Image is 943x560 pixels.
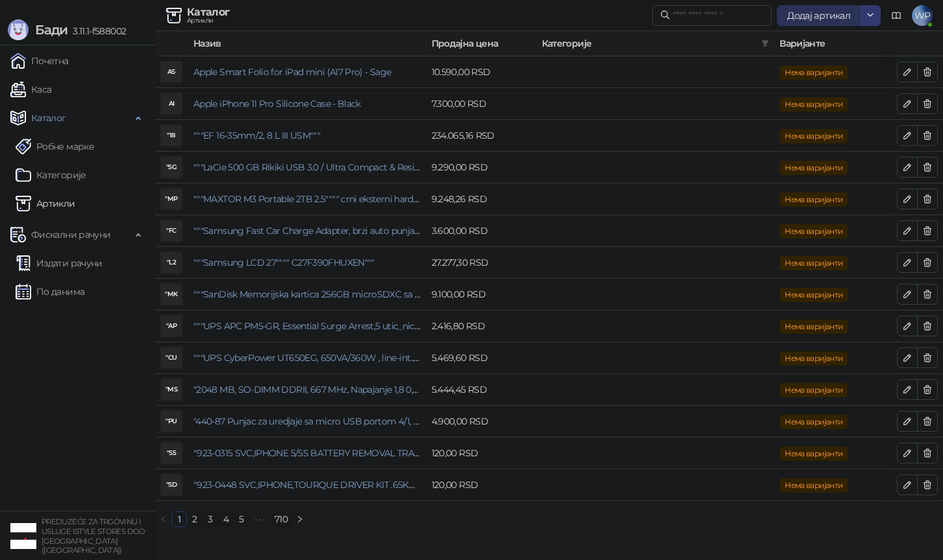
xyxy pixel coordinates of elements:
[193,225,471,237] a: """Samsung Fast Car Charge Adapter, brzi auto punja_, boja crna"""
[156,511,171,527] li: Претходна страна
[161,157,182,178] div: "5G
[188,247,426,279] td: """Samsung LCD 27"""" C27F390FHUXEN"""
[426,342,537,374] td: 5.469,60 RSD
[161,316,182,336] div: "AP
[759,34,772,53] span: filter
[188,31,426,56] th: Назив
[188,469,426,501] td: "923-0448 SVC,IPHONE,TOURQUE DRIVER KIT .65KGF- CM Šrafciger "
[426,31,537,56] th: Продајна цена
[202,511,218,527] li: 3
[188,279,426,310] td: """SanDisk Memorijska kartica 256GB microSDXC sa SD adapterom SDSQXA1-256G-GN6MA - Extreme PLUS, ...
[193,257,374,268] a: """Samsung LCD 27"""" C27F390FHUXEN"""
[188,88,426,120] td: Apple iPhone 11 Pro Silicone Case - Black
[426,310,537,342] td: 2.416,80 RSD
[249,511,270,527] li: Следећих 5 Страна
[234,512,249,526] a: 5
[188,120,426,152] td: """EF 16-35mm/2, 8 L III USM"""
[16,162,86,188] a: Категорије
[160,515,167,523] span: left
[193,447,596,459] a: "923-0315 SVC,IPHONE 5/5S BATTERY REMOVAL TRAY Držač za iPhone sa kojim se otvara display
[35,22,67,38] span: Бади
[156,511,171,527] button: left
[193,66,391,78] a: Apple Smart Folio for iPad mini (A17 Pro) - Sage
[426,88,537,120] td: 7.300,00 RSD
[779,129,848,143] span: Нема варијанти
[779,97,848,111] span: Нема варијанти
[203,512,217,526] a: 3
[542,36,757,51] span: Категорије
[188,437,426,469] td: "923-0315 SVC,IPHONE 5/5S BATTERY REMOVAL TRAY Držač za iPhone sa kojim se otvara display
[31,105,66,131] span: Каталог
[188,215,426,247] td: """Samsung Fast Car Charge Adapter, brzi auto punja_, boja crna"""
[234,511,249,527] li: 5
[218,511,234,527] li: 4
[161,62,182,82] div: AS
[296,515,304,523] span: right
[426,120,537,152] td: 234.065,16 RSD
[912,5,933,26] span: WP
[270,511,292,527] li: 710
[10,76,51,102] a: Каса
[779,256,848,270] span: Нема варијанти
[166,8,182,23] img: Artikli
[779,415,848,429] span: Нема варијанти
[161,411,182,432] div: "PU
[161,379,182,400] div: "MS
[187,511,202,527] li: 2
[426,215,537,247] td: 3.600,00 RSD
[426,437,537,469] td: 120,00 RSD
[779,224,848,239] span: Нема варијанти
[193,161,563,173] a: """LaCie 500 GB Rikiki USB 3.0 / Ultra Compact & Resistant aluminum / USB 3.0 / 2.5"""""""
[886,5,907,26] a: Документација
[16,279,84,305] a: По данима
[161,284,182,305] div: "MK
[779,65,848,80] span: Нема варијанти
[193,479,484,491] a: "923-0448 SVC,IPHONE,TOURQUE DRIVER KIT .65KGF- CM Šrafciger "
[193,415,441,427] a: "440-87 Punjac za uredjaje sa micro USB portom 4/1, Stand."
[188,152,426,183] td: """LaCie 500 GB Rikiki USB 3.0 / Ultra Compact & Resistant aluminum / USB 3.0 / 2.5"""""""
[779,478,848,493] span: Нема варијанти
[193,193,515,205] a: """MAXTOR M3 Portable 2TB 2.5"""" crni eksterni hard disk HX-M201TCB/GM"""
[8,19,29,40] img: Logo
[188,56,426,88] td: Apple Smart Folio for iPad mini (A17 Pro) - Sage
[193,384,485,395] a: "2048 MB, SO-DIMM DDRII, 667 MHz, Napajanje 1,8 0,1 V, Latencija CL5"
[426,374,537,406] td: 5.444,45 RSD
[249,511,270,527] span: •••
[193,320,429,332] a: """UPS APC PM5-GR, Essential Surge Arrest,5 utic_nica"""
[67,25,126,37] span: 3.11.1-f588002
[779,320,848,334] span: Нема варијанти
[161,347,182,368] div: "CU
[188,183,426,215] td: """MAXTOR M3 Portable 2TB 2.5"""" crni eksterni hard disk HX-M201TCB/GM"""
[779,351,848,366] span: Нема варијанти
[188,406,426,437] td: "440-87 Punjac za uredjaje sa micro USB portom 4/1, Stand."
[161,93,182,114] div: AI
[42,517,145,555] small: PREDUZEĆE ZA TRGOVINU I USLUGE ISTYLE STORES DOO [GEOGRAPHIC_DATA] ([GEOGRAPHIC_DATA])
[779,161,848,175] span: Нема варијанти
[193,130,320,141] a: """EF 16-35mm/2, 8 L III USM"""
[219,512,233,526] a: 4
[779,383,848,397] span: Нема варијанти
[16,196,31,211] img: Artikli
[779,288,848,302] span: Нема варијанти
[292,511,308,527] button: right
[779,192,848,207] span: Нема варијанти
[761,40,769,47] span: filter
[161,252,182,273] div: "L2
[161,474,182,495] div: "SD
[161,189,182,209] div: "MP
[187,7,230,17] div: Каталог
[10,523,36,549] img: 64x64-companyLogo-77b92cf4-9946-4f36-9751-bf7bb5fd2c7d.png
[779,447,848,461] span: Нема варијанти
[187,17,230,24] div: Артикли
[271,512,291,526] a: 710
[16,191,75,216] a: ArtikliАртикли
[188,512,202,526] a: 2
[426,406,537,437] td: 4.900,00 RSD
[787,10,850,21] span: Додај артикал
[193,98,361,110] a: Apple iPhone 11 Pro Silicone Case - Black
[31,222,110,248] span: Фискални рачуни
[161,443,182,463] div: "S5
[193,352,486,364] a: """UPS CyberPower UT650EG, 650VA/360W , line-int., s_uko, desktop"""
[188,310,426,342] td: """UPS APC PM5-GR, Essential Surge Arrest,5 utic_nica"""
[188,342,426,374] td: """UPS CyberPower UT650EG, 650VA/360W , line-int., s_uko, desktop"""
